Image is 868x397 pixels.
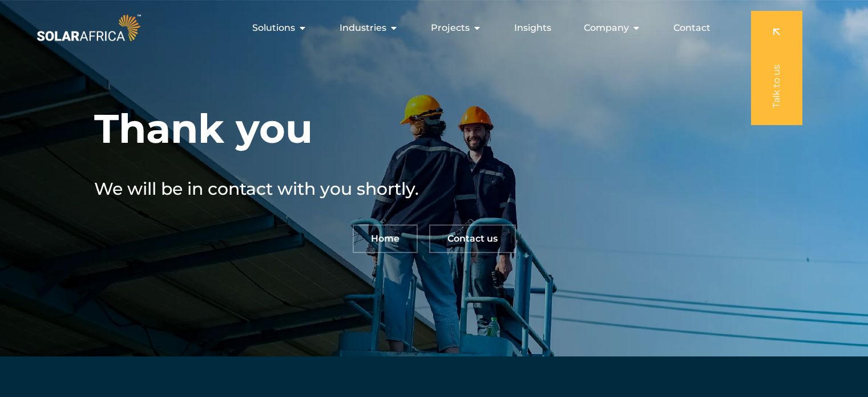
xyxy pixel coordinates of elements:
div: Menu Toggle [143,17,720,39]
a: Home [353,224,418,253]
a: Contact [673,21,710,35]
a: Insights [514,21,551,35]
nav: Menu [143,17,720,39]
span: Home [371,234,399,243]
h1: Thank you [94,105,313,153]
span: Solutions [252,21,295,35]
span: Company [584,21,629,35]
h5: We will be in contact with you shortly. [94,176,448,202]
span: Projects [431,21,470,35]
span: Industries [340,21,386,35]
a: Contact us [429,224,516,253]
span: Contact us [447,234,498,243]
